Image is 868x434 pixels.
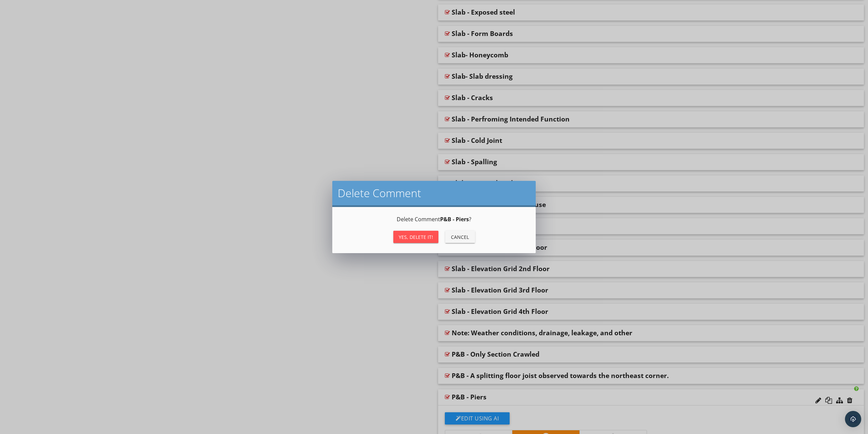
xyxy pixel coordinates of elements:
[399,233,433,241] div: Yes, Delete it!
[845,411,861,427] div: Open Intercom Messenger
[393,231,438,243] button: Yes, Delete it!
[445,231,475,243] button: Cancel
[340,215,528,223] p: Delete Comment ?
[451,233,470,241] div: Cancel
[338,186,530,200] h2: Delete Comment
[440,215,469,223] strong: P&B - Piers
